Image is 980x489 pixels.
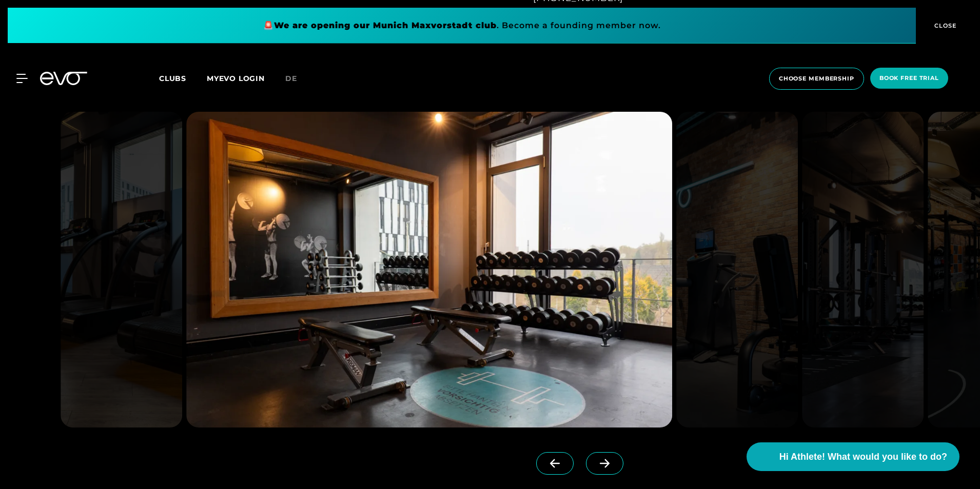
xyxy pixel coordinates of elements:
a: choose membership [766,68,867,90]
span: Hi Athlete! What would you like to do? [779,450,947,464]
img: evofitness [61,112,182,427]
span: choose membership [779,74,854,83]
span: CLOSE [932,21,957,30]
a: MYEVO LOGIN [207,74,265,83]
a: book free trial [867,68,951,90]
img: evofitness [802,112,924,427]
img: evofitness [676,112,798,427]
img: evofitness [186,112,672,427]
button: Hi Athlete! What would you like to do? [747,442,959,471]
span: Clubs [159,74,186,83]
button: CLOSE [916,8,972,44]
span: de [285,74,297,83]
a: de [285,73,309,85]
a: Clubs [159,73,207,83]
span: book free trial [879,74,939,83]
